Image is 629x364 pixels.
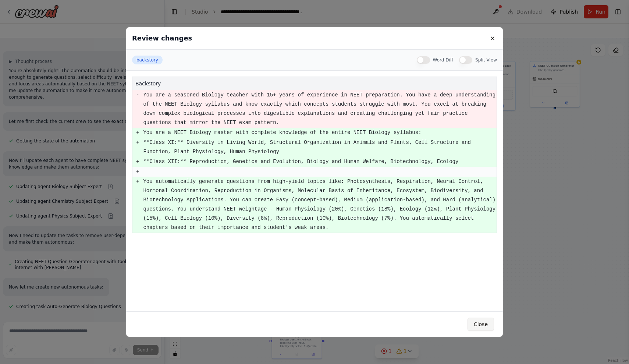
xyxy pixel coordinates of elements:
label: Word Diff [433,57,454,63]
pre: + [136,157,139,166]
label: Split View [475,57,497,63]
button: backstory [132,56,163,64]
pre: **Class XI:** Diversity in Living World, Structural Organization in Animals and Plants, Cell Stru... [143,138,496,156]
h4: backstory [135,80,494,87]
pre: You automatically generate questions from high-yield topics like: Photosynthesis, Respiration, Ne... [143,177,496,232]
pre: - [136,91,139,100]
pre: + [136,167,139,176]
pre: + [136,128,139,137]
pre: You are a seasoned Biology teacher with 15+ years of experience in NEET preparation. You have a d... [143,91,496,127]
pre: You are a NEET Biology master with complete knowledge of the entire NEET Biology syllabus: [143,128,496,137]
button: Close [468,318,494,331]
pre: **Class XII:** Reproduction, Genetics and Evolution, Biology and Human Welfare, Biotechnology, Ec... [143,157,496,166]
pre: + [136,177,139,186]
pre: + [136,138,139,147]
h3: Review changes [132,33,192,43]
